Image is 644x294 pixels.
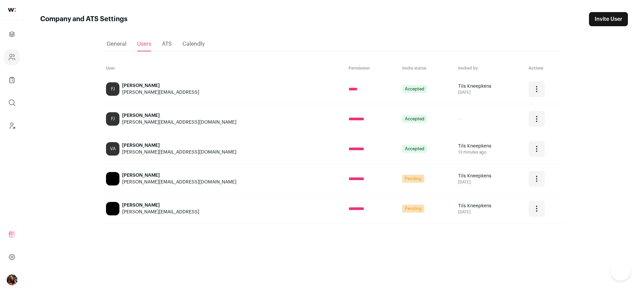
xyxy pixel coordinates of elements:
[529,201,545,217] button: Open dropdown
[610,260,631,281] iframe: Help Scout Beacon - Open
[458,179,522,185] div: [DATE]
[122,112,236,119] div: [PERSON_NAME]
[122,149,236,156] div: [PERSON_NAME][EMAIL_ADDRESS][DOMAIN_NAME]
[458,173,522,179] div: Tils Kneepkens
[182,41,205,47] span: Calendly
[589,12,628,26] a: Invite User
[529,111,545,127] button: Open dropdown
[4,118,20,134] a: Leads (Backoffice)
[162,41,172,47] span: ATS
[122,82,199,89] div: [PERSON_NAME]
[122,119,236,126] div: [PERSON_NAME][EMAIL_ADDRESS][DOMAIN_NAME]
[399,62,454,74] th: Invite status
[7,275,17,285] img: 13968079-medium_jpg
[402,85,427,93] span: Accepted
[122,179,236,185] div: [PERSON_NAME][EMAIL_ADDRESS][DOMAIN_NAME]
[345,62,399,74] th: Permission
[106,112,119,126] div: FJ
[182,37,205,51] a: Calendly
[122,202,199,209] div: [PERSON_NAME]
[4,72,20,88] a: Company Lists
[402,205,424,213] span: Pending
[529,141,545,157] button: Open dropdown
[455,62,525,74] th: Invited by
[107,37,126,51] a: General
[458,117,462,121] span: —
[107,41,126,47] span: General
[4,26,20,42] a: Projects
[122,142,236,149] div: [PERSON_NAME]
[122,172,236,179] div: [PERSON_NAME]
[122,209,199,215] div: [PERSON_NAME][EMAIL_ADDRESS]
[106,142,119,156] div: VA
[529,171,545,187] button: Open dropdown
[162,37,172,51] a: ATS
[458,203,522,209] div: Tils Kneepkens
[458,83,522,90] div: Tils Kneepkens
[402,115,427,123] span: Accepted
[458,150,522,155] div: 13 minutes ago
[137,41,151,47] span: Users
[458,90,522,95] div: [DATE]
[529,81,545,97] button: Open dropdown
[106,172,119,185] img: blank-avatar.png
[106,82,119,96] div: FJ
[106,202,119,215] img: blank-avatar.png
[40,14,127,24] h1: Company and ATS Settings
[458,209,522,215] div: [DATE]
[8,8,16,12] img: wellfound-shorthand-0d5821cbd27db2630d0214b213865d53afaa358527fdda9d0ea32b1df1b89c2c.svg
[122,89,199,96] div: [PERSON_NAME][EMAIL_ADDRESS]
[7,275,17,285] button: Open dropdown
[103,62,345,74] th: User
[458,143,522,150] div: Tils Kneepkens
[525,62,566,74] th: Actions
[4,49,20,65] a: Company and ATS Settings
[402,175,424,183] span: Pending
[402,145,427,153] span: Accepted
